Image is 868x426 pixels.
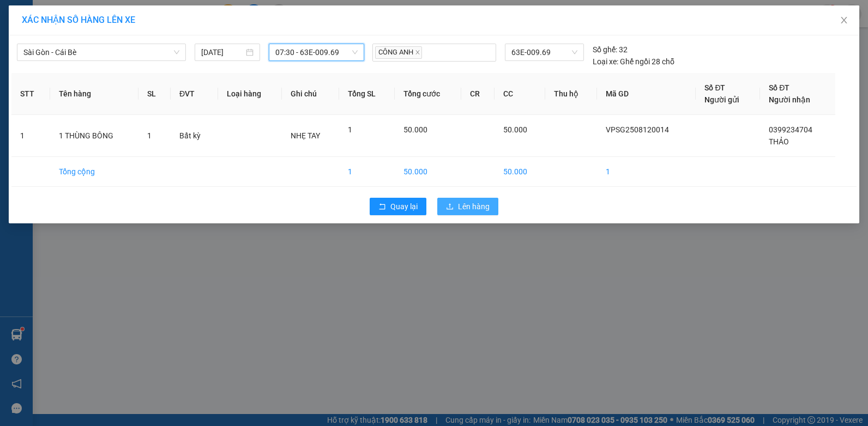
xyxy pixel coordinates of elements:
span: 1 [147,131,152,140]
th: SL [138,73,171,115]
th: Tổng cước [395,73,461,115]
span: rollback [378,203,386,211]
td: Tổng cộng [50,157,138,187]
span: 07:30 - 63E-009.69 [275,44,357,60]
th: Tổng SL [339,73,395,115]
th: CC [495,73,545,115]
span: Người nhận [769,95,810,104]
span: upload [446,203,454,211]
button: rollbackQuay lại [370,198,426,215]
td: 1 [339,157,395,187]
button: Close [829,5,859,36]
div: 32 [593,44,628,56]
th: STT [11,73,50,115]
th: Thu hộ [545,73,596,115]
span: CÔNG ANH [375,46,422,59]
span: Loại xe: [593,56,618,68]
span: close [840,16,848,25]
span: VPSG2508120014 [606,125,669,134]
span: 50.000 [503,125,527,134]
span: THẢO [769,137,789,146]
span: Người gửi [704,95,739,104]
input: 12/08/2025 [201,46,244,58]
span: Quay lại [390,200,418,212]
th: Loại hàng [218,73,282,115]
span: Số ghế: [593,44,617,56]
span: 63E-009.69 [511,44,578,60]
td: 1 [597,157,696,187]
span: XÁC NHẬN SỐ HÀNG LÊN XE [22,15,135,25]
th: ĐVT [171,73,218,115]
span: 0399234704 [769,125,812,134]
th: Ghi chú [282,73,340,115]
span: Số ĐT [769,83,789,92]
th: CR [461,73,495,115]
th: Mã GD [597,73,696,115]
span: close [415,50,420,55]
span: NHẸ TAY [291,131,320,140]
td: Bất kỳ [171,115,218,157]
td: 50.000 [395,157,461,187]
td: 1 THÙNG BÔNG [50,115,138,157]
td: 50.000 [495,157,545,187]
span: Lên hàng [458,200,490,212]
span: Số ĐT [704,83,725,92]
span: 50.000 [403,125,427,134]
div: Ghế ngồi 28 chỗ [593,56,674,68]
th: Tên hàng [50,73,138,115]
td: 1 [11,115,50,157]
span: 1 [348,125,352,134]
button: uploadLên hàng [437,198,498,215]
span: Sài Gòn - Cái Bè [23,44,179,60]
